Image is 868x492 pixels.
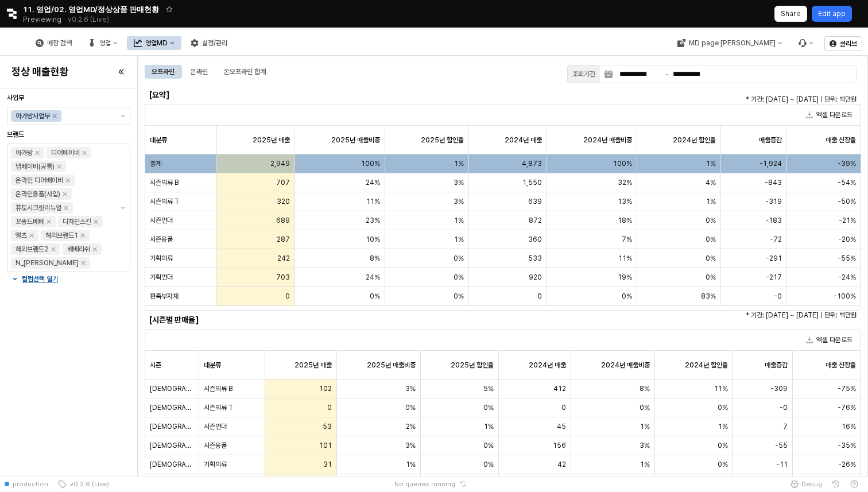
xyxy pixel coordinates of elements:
[701,292,716,301] span: 83%
[405,441,416,450] span: 3%
[204,361,221,370] span: 대분류
[766,254,782,263] span: -291
[217,65,273,79] div: 온오프라인 합계
[94,219,98,224] div: Remove 디자인스킨
[483,441,494,450] span: 0%
[827,476,845,492] button: History
[706,273,716,282] span: 0%
[706,197,716,206] span: 1%
[522,159,542,168] span: 4,873
[406,460,416,469] span: 1%
[15,175,63,186] div: 온라인 디어베이비
[253,135,290,145] span: 2025년 매출
[770,384,788,393] span: -309
[370,292,380,301] span: 0%
[116,144,130,272] button: 제안 사항 표시
[780,403,788,412] span: -0
[15,202,61,214] div: 퓨토시크릿리뉴얼
[640,441,650,450] span: 3%
[824,36,862,51] button: 클리브
[23,14,61,25] span: Previewing
[394,479,455,489] span: No queries running
[613,159,632,168] span: 100%
[839,216,856,225] span: -21%
[673,135,716,145] span: 2024년 할인율
[11,66,69,78] h4: 정상 매출현황
[53,476,114,492] button: v0.2.6 (Live)
[150,235,173,244] span: 시즌용품
[150,384,194,393] span: [DEMOGRAPHIC_DATA]
[834,292,856,301] span: -100%
[46,219,51,224] div: Remove 꼬똥드베베
[127,36,181,50] div: 영업MD
[553,441,566,450] span: 156
[150,403,194,412] span: [DEMOGRAPHIC_DATA]
[13,479,48,489] span: production
[529,273,542,282] span: 920
[285,292,290,301] span: 0
[99,39,111,47] div: 영업
[618,178,632,187] span: 32%
[838,235,856,244] span: -20%
[618,254,632,263] span: 11%
[138,56,868,476] main: App Frame
[150,159,161,168] span: 총계
[557,460,566,469] span: 42
[776,460,788,469] span: -11
[454,178,464,187] span: 3%
[276,178,290,187] span: 707
[845,476,863,492] button: Help
[150,216,173,225] span: 시즌언더
[366,197,380,206] span: 11%
[718,422,728,431] span: 1%
[81,36,125,50] button: 영업
[150,292,179,301] span: 판촉부자재
[15,230,27,241] div: 엘츠
[706,216,716,225] span: 0%
[528,235,542,244] span: 360
[774,292,782,301] span: -0
[204,460,227,469] span: 기획의류
[838,460,856,469] span: -26%
[224,65,266,79] div: 온오프라인 합계
[718,441,728,450] span: 0%
[406,422,416,431] span: 2%
[765,197,782,206] span: -319
[454,159,464,168] span: 1%
[812,6,852,22] button: Edit app
[150,135,167,145] span: 대분류
[51,147,80,158] div: 디어베이비
[323,460,332,469] span: 31
[150,460,194,469] span: [DEMOGRAPHIC_DATA]
[63,192,67,196] div: Remove 온라인용품(사입)
[718,460,728,469] span: 0%
[145,65,181,79] div: 오프라인
[319,384,332,393] span: 102
[670,36,789,50] div: MD page 이동
[361,159,380,168] span: 100%
[759,159,782,168] span: -1,924
[149,315,319,325] h6: [시즌별 판매율]
[366,216,380,225] span: 23%
[164,3,175,15] button: Add app to favorites
[366,235,380,244] span: 10%
[706,159,716,168] span: 1%
[421,135,464,145] span: 2025년 할인율
[204,422,227,431] span: 시즌언더
[801,333,857,347] button: 엑셀 다운로드
[818,9,846,18] p: Edit app
[454,273,464,282] span: 0%
[23,11,115,28] div: Previewing v0.2.6 (Live)
[826,135,856,145] span: 매출 신장율
[405,403,416,412] span: 0%
[561,403,566,412] span: 0
[184,36,234,50] div: 설정/관리
[277,254,290,263] span: 242
[11,274,126,284] button: 컬럼선택 열기
[765,361,788,370] span: 매출증감
[67,479,109,489] span: v0.2.6 (Live)
[622,292,632,301] span: 0%
[7,94,24,102] span: 사업부
[276,216,290,225] span: 689
[718,403,728,412] span: 0%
